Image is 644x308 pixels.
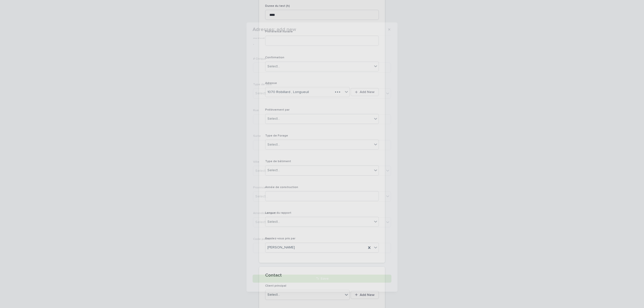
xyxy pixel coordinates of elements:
[253,238,271,241] span: Code postal
[253,160,259,163] span: Ville
[320,277,329,280] span: Save
[253,275,391,283] button: Save
[253,57,266,60] span: # Civique
[253,36,265,39] span: Adresse
[255,194,268,199] div: Select...
[253,109,259,112] span: Rue
[253,42,391,47] p: -
[253,212,276,215] span: Arrondissement
[255,91,268,96] div: Select...
[255,168,268,173] div: Select...
[253,135,261,138] span: Suite
[253,26,296,32] p: Adresses: add new
[253,83,272,86] span: Type de voie
[255,220,268,225] div: Select...
[253,186,266,189] span: Province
